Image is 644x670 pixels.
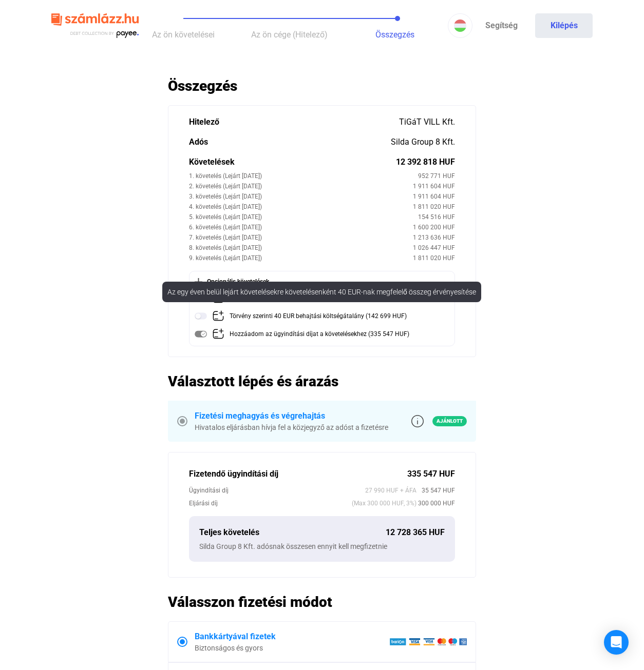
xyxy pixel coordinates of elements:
div: 6. követelés (Lejárt [DATE]) [189,222,413,232]
span: Az ön követelései [152,30,215,40]
img: barion [389,638,467,646]
div: 5. követelés (Lejárt [DATE]) [189,212,418,222]
img: szamlazzhu-logo [51,9,139,43]
img: toggle-on-disabled [195,328,207,340]
div: 1 811 020 HUF [413,202,455,212]
div: 154 516 HUF [418,212,455,222]
div: 2. követelés (Lejárt [DATE]) [189,181,413,191]
div: 7. követelés (Lejárt [DATE]) [189,232,413,243]
button: Kilépés [535,13,593,38]
div: Fizetési meghagyás és végrehajtás [195,410,388,422]
div: Fizetendő ügyindítási díj [189,468,407,480]
span: 35 547 HUF [416,485,455,496]
span: 27 990 HUF + ÁFA [365,485,416,496]
div: Hitelező [189,116,399,128]
h2: Válasszon fizetési módot [168,593,476,611]
h2: Választott lépés és árazás [168,372,476,390]
div: 1 811 020 HUF [413,253,455,263]
img: add-claim [212,310,224,322]
a: info-grey-outlineAjánlott [411,415,467,427]
div: 335 547 HUF [407,468,455,480]
div: 8. követelés (Lejárt [DATE]) [189,243,413,253]
span: 300 000 HUF [416,498,455,508]
div: 12 392 818 HUF [396,156,455,168]
div: Adós [189,136,391,148]
div: 9. követelés (Lejárt [DATE]) [189,253,413,263]
div: 1 600 200 HUF [413,222,455,232]
div: 1 213 636 HUF [413,232,455,243]
div: 12 728 365 HUF [386,526,445,539]
div: Ügyindítási díj [189,485,365,496]
div: Az egy éven belül lejárt követelésekre követelésenként 40 EUR-nak megfelelő összeg érvényesítése [162,282,481,302]
a: Segítség [472,13,530,38]
div: 3. követelés (Lejárt [DATE]) [189,191,413,202]
span: Összegzés [375,30,414,40]
span: Az ön cége (Hitelező) [251,30,328,40]
div: Silda Group 8 Kft. adósnak összesen ennyit kell megfizetnie [199,541,445,551]
div: Törvény szerinti 40 EUR behajtási költségátalány (142 699 HUF) [230,310,407,323]
div: 1 911 604 HUF [413,181,455,191]
div: Open Intercom Messenger [604,630,629,655]
div: 1 026 447 HUF [413,243,455,253]
span: Ajánlott [432,416,467,426]
div: Teljes követelés [199,526,386,539]
button: HU [448,13,472,38]
div: 952 771 HUF [418,171,455,181]
img: HU [454,19,466,32]
div: Biztonságos és gyors [195,643,389,653]
h2: Összegzés [168,77,476,95]
div: Hivatalos eljárásban hívja fel a közjegyző az adóst a fizetésre [195,422,388,432]
div: 1. követelés (Lejárt [DATE]) [189,171,418,181]
img: add-claim [212,328,224,340]
div: Bankkártyával fizetek [195,630,389,643]
div: Hozzáadom az ügyindítási díjat a követelésekhez (335 547 HUF) [230,328,409,341]
div: 1 911 604 HUF [413,191,455,202]
div: Silda Group 8 Kft. [391,136,455,148]
div: 4. követelés (Lejárt [DATE]) [189,202,413,212]
img: toggle-off [195,310,207,322]
span: (Max 300 000 HUF, 3%) [352,498,416,508]
img: info-grey-outline [411,415,424,427]
div: Követelések [189,156,396,168]
div: Eljárási díj [189,498,352,508]
div: TiGáT VILL Kft. [399,116,455,128]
